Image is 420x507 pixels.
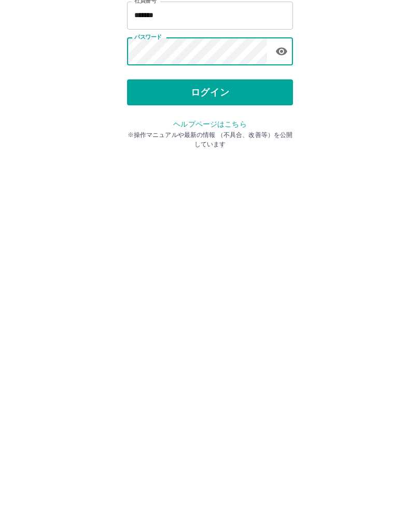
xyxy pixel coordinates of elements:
a: ヘルプページはこちら [173,220,246,228]
button: ログイン [127,180,293,205]
label: パスワード [134,133,162,141]
h2: ログイン [176,65,244,85]
p: ※操作マニュアルや最新の情報 （不具合、改善等）を公開しています [127,230,293,249]
label: 社員番号 [134,97,156,105]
